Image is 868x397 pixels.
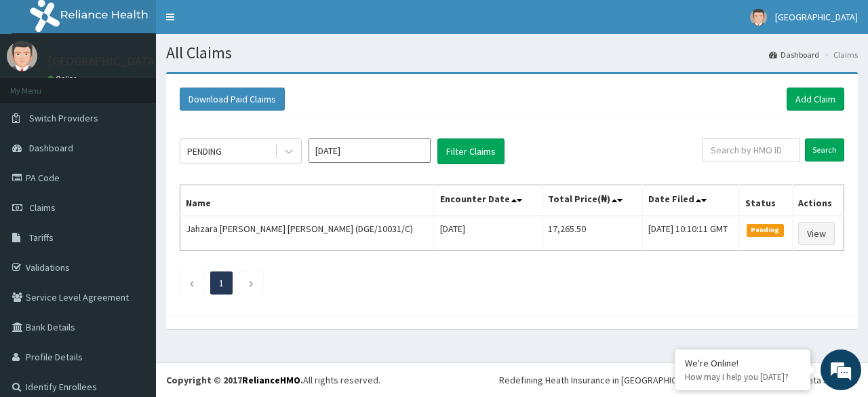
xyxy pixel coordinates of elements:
[775,11,858,23] span: [GEOGRAPHIC_DATA]
[248,277,254,289] a: Next page
[7,41,37,71] img: User Image
[805,138,844,162] input: Search
[787,88,844,111] a: Add Claim
[747,224,784,236] span: Pending
[29,202,56,214] span: Claims
[542,216,643,251] td: 17,265.50
[29,142,73,154] span: Dashboard
[437,138,505,164] button: Filter Claims
[189,277,195,289] a: Previous page
[798,222,835,245] a: View
[542,185,643,216] th: Total Price(₦)
[156,362,868,397] footer: All rights reserved.
[180,216,435,251] td: Jahzara [PERSON_NAME] [PERSON_NAME] (DGE/10031/C)
[434,185,542,216] th: Encounter Date
[219,277,224,289] a: Page 1 is your current page
[180,185,435,216] th: Name
[750,9,767,26] img: User Image
[29,231,54,244] span: Tariffs
[643,216,740,251] td: [DATE] 10:10:11 GMT
[740,185,793,216] th: Status
[643,185,740,216] th: Date Filed
[769,49,819,60] a: Dashboard
[47,55,159,67] p: [GEOGRAPHIC_DATA]
[309,138,431,163] input: Select Month and Year
[242,374,300,386] a: RelianceHMO
[499,373,858,387] div: Redefining Heath Insurance in [GEOGRAPHIC_DATA] using Telemedicine and Data Science!
[166,44,858,62] h1: All Claims
[180,88,285,111] button: Download Paid Claims
[685,357,800,369] div: We're Online!
[434,216,542,251] td: [DATE]
[47,74,80,83] a: Online
[685,371,800,383] p: How may I help you today?
[29,112,98,124] span: Switch Providers
[187,145,222,158] div: PENDING
[702,138,800,162] input: Search by HMO ID
[821,49,858,60] li: Claims
[166,374,303,386] strong: Copyright © 2017 .
[793,185,844,216] th: Actions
